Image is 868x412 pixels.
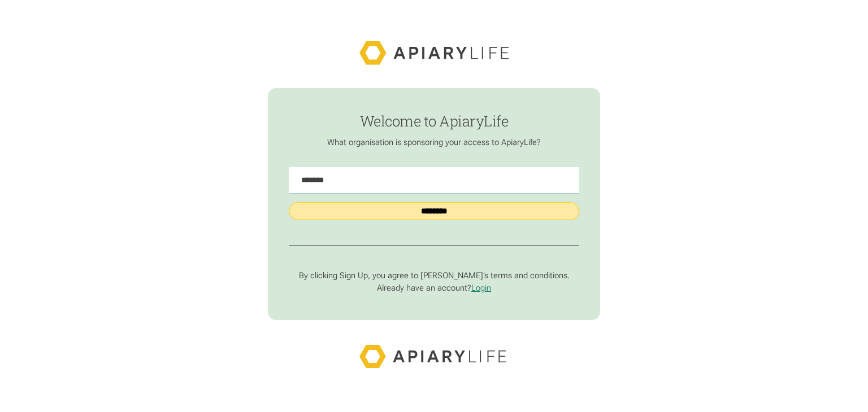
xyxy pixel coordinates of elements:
h1: Welcome to ApiaryLife [289,113,579,129]
p: What organisation is sponsoring your access to ApiaryLife? [289,137,579,147]
a: Login [471,283,491,293]
form: find-employer [268,88,600,321]
p: By clicking Sign Up, you agree to [PERSON_NAME]’s terms and conditions. [289,270,579,280]
p: Already have an account? [289,283,579,293]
